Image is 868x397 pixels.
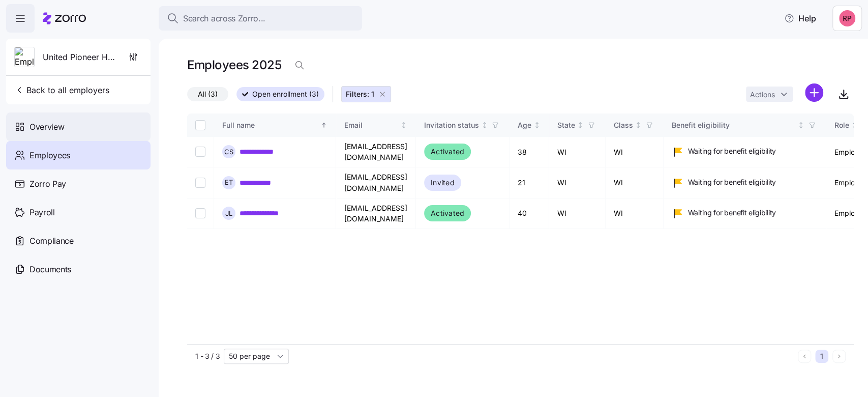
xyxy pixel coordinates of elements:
span: All (3) [198,88,218,101]
span: Filters: 1 [346,89,374,99]
span: Overview [29,121,64,133]
div: Benefit eligibility [672,120,796,131]
td: WI [606,198,664,229]
th: AgeNot sorted [510,114,549,137]
span: Waiting for benefit eligibility [688,146,776,156]
div: Not sorted [481,122,488,129]
div: Sorted ascending [320,122,327,129]
td: WI [549,198,606,229]
button: Back to all employers [10,80,113,100]
img: Employer logo [15,47,34,68]
div: Email [344,120,399,131]
span: Back to all employers [14,84,109,96]
div: Age [518,120,531,131]
span: Help [784,12,816,24]
span: Zorro Pay [29,178,66,190]
a: Documents [6,255,151,283]
div: Role [834,120,849,131]
td: WI [606,137,664,167]
a: Payroll [6,198,151,226]
div: Class [614,120,633,131]
div: Not sorted [635,122,642,129]
div: Full name [222,120,319,131]
th: EmailNot sorted [336,114,416,137]
td: [EMAIL_ADDRESS][DOMAIN_NAME] [336,137,416,167]
span: Waiting for benefit eligibility [688,208,776,218]
span: C S [224,149,233,155]
a: Overview [6,112,151,141]
td: WI [606,167,664,198]
h1: Employees 2025 [187,57,281,73]
th: Benefit eligibilityNot sorted [664,114,826,137]
th: Invitation statusNot sorted [416,114,510,137]
span: J L [225,210,232,217]
span: Documents [29,263,71,276]
span: Activated [431,207,464,219]
td: [EMAIL_ADDRESS][DOMAIN_NAME] [336,167,416,198]
td: WI [549,167,606,198]
svg: add icon [805,83,823,102]
span: Waiting for benefit eligibility [688,177,776,187]
td: 40 [510,198,549,229]
td: 38 [510,137,549,167]
a: Zorro Pay [6,169,151,198]
button: Search across Zorro... [159,6,362,31]
button: 1 [815,350,828,363]
a: Compliance [6,226,151,255]
input: Select record 2 [195,178,205,188]
span: United Pioneer Home [43,51,116,64]
span: Search across Zorro... [183,12,265,25]
th: StateNot sorted [549,114,606,137]
span: E T [225,179,233,186]
button: Next page [832,350,846,363]
div: Not sorted [533,122,541,129]
div: Not sorted [400,122,407,129]
div: Not sorted [797,122,804,129]
span: 1 - 3 / 3 [195,351,220,361]
span: Activated [431,146,464,158]
th: Full nameSorted ascending [214,114,336,137]
span: Payroll [29,206,55,219]
button: Help [776,8,824,29]
button: Filters: 1 [341,86,391,102]
span: Actions [750,91,775,98]
div: State [557,120,575,131]
input: Select all records [195,120,205,130]
span: Open enrollment (3) [252,88,319,101]
span: Invited [431,177,455,189]
button: Previous page [798,350,811,363]
span: Compliance [29,235,74,247]
td: 21 [510,167,549,198]
input: Select record 1 [195,147,205,157]
input: Select record 3 [195,208,205,218]
td: [EMAIL_ADDRESS][DOMAIN_NAME] [336,198,416,229]
img: eedd38507f2e98b8446e6c4bda047efc [839,10,855,26]
div: Not sorted [851,122,858,129]
div: Invitation status [424,120,479,131]
button: Actions [746,87,793,102]
th: ClassNot sorted [606,114,664,137]
td: WI [549,137,606,167]
div: Not sorted [577,122,584,129]
a: Employees [6,141,151,169]
span: Employees [29,149,70,162]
